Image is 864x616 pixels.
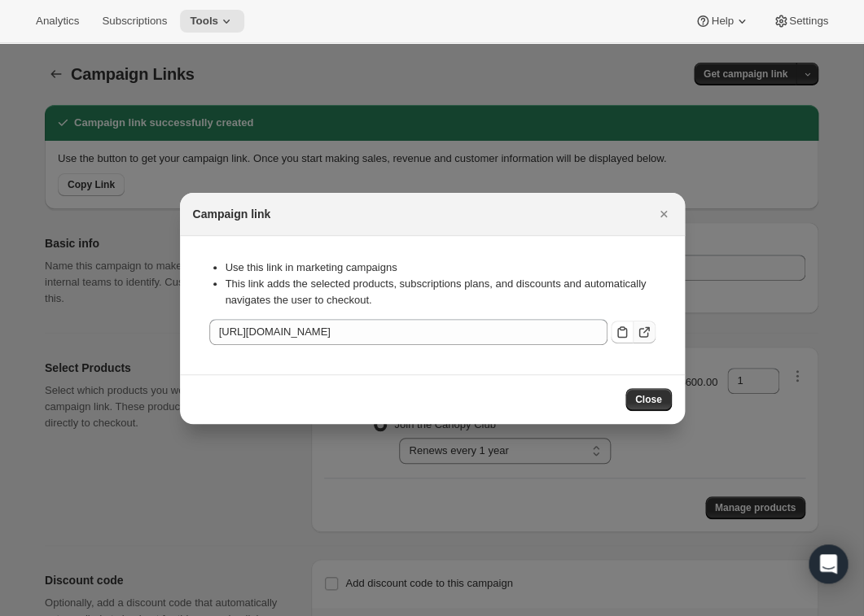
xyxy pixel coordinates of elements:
button: Tools [180,10,244,33]
button: Analytics [26,10,89,33]
span: Settings [789,15,828,28]
button: Close [625,388,672,411]
button: Subscriptions [92,10,177,33]
span: Help [711,15,733,28]
button: Help [685,10,759,33]
button: Settings [763,10,838,33]
div: Open Intercom Messenger [809,544,848,583]
span: Tools [190,15,218,28]
button: Close [652,203,675,225]
h2: Campaign link [193,206,271,222]
li: This link adds the selected products, subscriptions plans, and discounts and automatically naviga... [226,276,656,308]
li: Use this link in marketing campaigns [226,260,656,276]
span: Analytics [36,15,79,28]
span: Close [635,393,662,406]
span: Subscriptions [102,15,167,28]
